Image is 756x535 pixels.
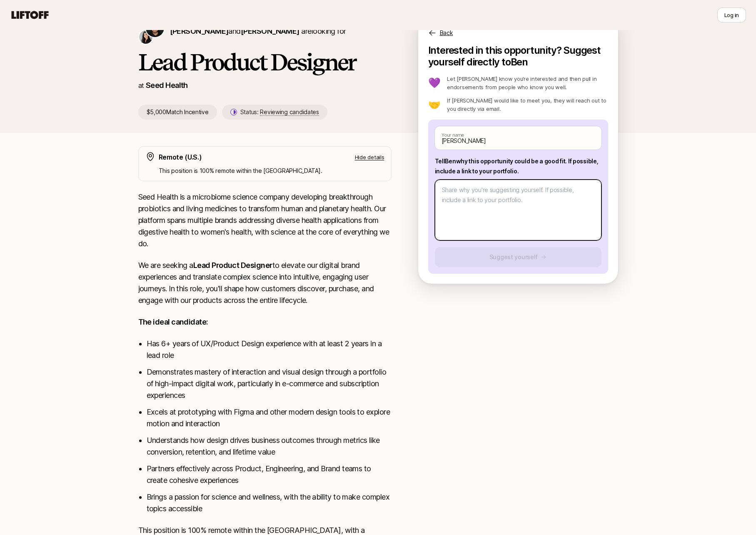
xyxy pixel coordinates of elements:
[447,96,608,113] p: If [PERSON_NAME] would like to meet you, they will reach out to you directly via email.
[428,100,441,110] p: 🤝
[147,491,392,515] li: Brings a passion for science and wellness, with the ability to make complex topics accessible
[138,105,217,120] p: $5,000 Match Incentive
[228,27,299,35] span: and
[355,153,384,161] p: Hide details
[428,45,608,68] p: Interested in this opportunity? Suggest yourself directly to Ben
[147,435,392,458] li: Understands how design drives business outcomes through metrics like conversion, retention, and l...
[147,338,392,361] li: Has 6+ years of UX/Product Design experience with at least 2 years in a lead role
[170,27,229,35] span: [PERSON_NAME]
[139,30,152,44] img: Jennifer Lee
[435,156,601,176] p: Tell Ben why this opportunity could be a good fit . If possible, include a link to your portfolio.
[147,366,392,401] li: Demonstrates mastery of interaction and visual design through a portfolio of high-impact digital ...
[170,25,346,37] p: are looking for
[241,27,299,35] span: [PERSON_NAME]
[138,191,392,250] p: Seed Health is a microbiome science company developing breakthrough probiotics and living medicin...
[138,260,392,306] p: We are seeking a to elevate our digital brand experiences and translate complex science into intu...
[717,7,746,22] button: Log in
[146,81,188,90] a: Seed Health
[260,108,319,116] span: Reviewing candidates
[447,75,608,91] p: Let [PERSON_NAME] know you’re interested and then pull in endorsements from people who know you w...
[147,463,392,486] li: Partners effectively across Product, Engineering, and Brand teams to create cohesive experiences
[138,50,392,75] h1: Lead Product Designer
[159,152,202,162] p: Remote (U.S.)
[440,28,453,38] p: Back
[138,317,208,326] strong: The ideal candidate:
[193,261,272,270] strong: Lead Product Designer
[428,78,441,88] p: 💜
[240,107,319,117] p: Status:
[138,80,144,91] p: at
[159,166,384,176] p: This position is 100% remote within the [GEOGRAPHIC_DATA].
[147,406,392,430] li: Excels at prototyping with Figma and other modern design tools to explore motion and interaction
